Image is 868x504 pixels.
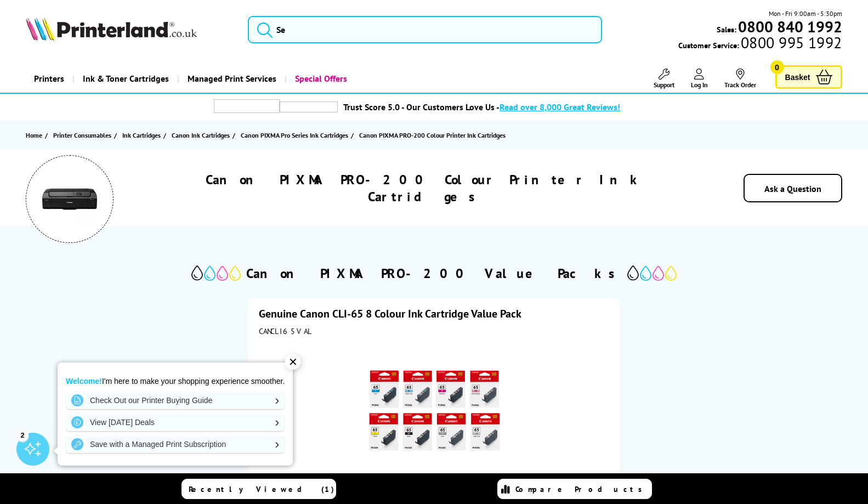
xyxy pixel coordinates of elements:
[724,69,756,89] a: Track Order
[717,24,736,35] span: Sales:
[16,429,29,441] div: 2
[172,129,232,141] a: Canon Ink Cartridges
[359,131,506,139] span: Canon PIXMA PRO-200 Colour Printer Ink Cartridges
[285,65,355,93] a: Special Offers
[172,129,230,141] span: Canon Ink Cartridges
[691,81,708,89] span: Log In
[785,70,810,84] span: Basket
[42,172,97,226] img: Canon PIXMA PRO-200 Colour Printer Ink Cartridges
[764,183,821,194] a: Ask a Question
[26,16,234,43] a: Printerland Logo
[769,8,842,19] span: Mon - Fri 9:00am - 5:30pm
[343,101,620,112] a: Trust Score 5.0 - Our Customers Love Us -Read over 8,000 Great Reviews!
[241,129,348,141] span: Canon PIXMA Pro Series Ink Cartridges
[53,129,114,141] a: Printer Consumables
[122,129,161,141] span: Ink Cartridges
[66,392,285,409] a: Check Out our Printer Buying Guide
[259,326,609,336] div: CANCLI65VAL
[66,414,285,431] a: View [DATE] Deals
[66,377,102,386] strong: Welcome!
[280,101,338,112] img: trustpilot rating
[654,81,674,89] span: Support
[26,65,72,93] a: Printers
[53,129,111,141] span: Printer Consumables
[770,60,784,74] span: 0
[26,16,197,41] img: Printerland Logo
[285,354,300,370] div: ✕
[515,484,648,494] span: Compare Products
[122,129,163,141] a: Ink Cartridges
[366,342,503,479] img: Canon CLI-65 8 Colour Ink Cartridge Value Pack
[738,16,842,37] b: 0800 840 1992
[181,479,336,499] a: Recently Viewed (1)
[66,376,285,386] p: I'm here to make your shopping experience smoother.
[147,171,702,205] h1: Canon PIXMA PRO-200 Colour Printer Ink Cartridges
[177,65,285,93] a: Managed Print Services
[736,21,842,32] a: 0800 840 1992
[500,101,620,112] span: Read over 8,000 Great Reviews!
[259,307,521,321] a: Genuine Canon CLI-65 8 Colour Ink Cartridge Value Pack
[248,16,602,43] input: Se
[72,65,177,93] a: Ink & Toner Cartridges
[691,69,708,89] a: Log In
[654,69,674,89] a: Support
[241,129,351,141] a: Canon PIXMA Pro Series Ink Cartridges
[66,435,285,453] a: Save with a Managed Print Subscription
[26,129,45,141] a: Home
[83,65,169,93] span: Ink & Toner Cartridges
[189,484,334,494] span: Recently Viewed (1)
[775,65,842,89] a: Basket 0
[246,265,622,282] h2: Canon PIXMA PRO-200 Value Packs
[678,37,842,50] span: Customer Service:
[497,479,652,499] a: Compare Products
[739,37,842,48] span: 0800 995 1992
[214,99,280,113] img: trustpilot rating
